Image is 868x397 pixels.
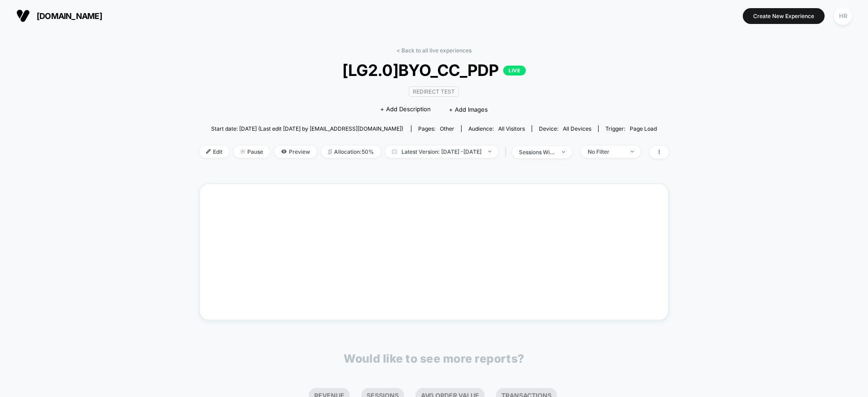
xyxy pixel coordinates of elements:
[344,352,524,365] p: Would like to see more reports?
[563,125,591,132] span: all devices
[274,146,317,158] span: Preview
[211,125,403,132] span: Start date: [DATE] (Last edit [DATE] by [EMAIL_ADDRESS][DOMAIN_NAME])
[631,151,634,152] img: end
[223,61,645,80] span: [LG2.0]BYO_CC_PDP
[519,149,555,156] div: sessions with impression
[834,7,852,25] div: HR
[831,7,854,25] button: HR
[630,125,657,132] span: Page Load
[532,125,598,132] span: Device:
[418,125,454,132] div: Pages:
[321,146,381,158] span: Allocation: 50%
[743,8,825,24] button: Create New Experience
[468,125,525,132] div: Audience:
[488,151,491,152] img: end
[588,148,624,155] div: No Filter
[199,146,229,158] span: Edit
[234,146,270,158] span: Pause
[380,105,431,114] span: + Add Description
[503,146,512,159] span: |
[37,11,102,21] span: [DOMAIN_NAME]
[392,149,397,154] img: calendar
[440,125,454,132] span: other
[16,9,30,23] img: Visually logo
[503,66,526,76] p: LIVE
[605,125,657,132] div: Trigger:
[328,149,332,154] img: rebalance
[498,125,525,132] span: All Visitors
[206,149,211,154] img: edit
[385,146,498,158] span: Latest Version: [DATE] - [DATE]
[14,9,105,23] button: [DOMAIN_NAME]
[396,47,472,54] a: < Back to all live experiences
[241,149,245,154] img: end
[562,151,565,153] img: end
[449,106,488,113] span: + Add Images
[409,86,459,97] span: Redirect Test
